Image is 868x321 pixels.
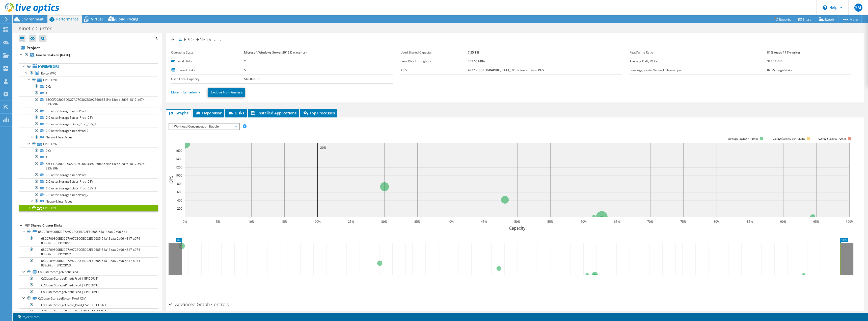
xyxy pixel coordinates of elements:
a: 0 C: [19,83,158,90]
b: Microsoft Windows Server 2019 Datacenter [244,50,307,55]
a: Hypervisors [19,63,158,70]
a: 68CCF09800BDD27A97C30CBD92E60685-54a13eaa-2d96-4817-a974-833c99b [19,96,158,108]
text: 0 [181,215,182,219]
span: Installed Applications [251,110,296,115]
text: 10% [248,219,254,224]
a: 68CCF09800BDD27A97C30CBD92E60685-54a13eaa-2d96-481 [19,229,158,235]
a: C:ClusterStorageEpicor_Prod_CSV [19,178,158,185]
text: 25% [348,219,354,224]
text: 1400 [175,157,182,161]
a: Project Notes [14,314,43,320]
a: 68CCF09800BDD27A97C30CBD92E60685-54a13eaa-2d96-4817-a974-833c99b | EPICORN3 [19,257,158,268]
a: C:ClusterStorageKineticProd | EPICORN3 [19,288,158,295]
label: Peak Aggregate Network Throughput [630,68,767,73]
a: Network Interfaces [19,134,158,141]
span: EpicorWFC [41,71,56,76]
text: 400 [177,198,182,203]
a: C:ClusterStorageKineticProd | EPICORN2 [19,282,158,288]
text: 40% [448,219,454,224]
a: EPICORN3 [19,205,158,211]
a: KineticHosts on [DATE] [19,52,158,58]
text: Capacity [509,225,526,231]
b: 5 [244,68,246,72]
span: Virtual [91,17,103,21]
text: 35% [414,219,420,224]
text: 200 [177,206,182,211]
text: 1600 [175,149,182,153]
label: Used Shared Capacity [400,50,468,55]
svg: \n [823,5,827,10]
a: C:ClusterStorageEpicor_Prod_CSV | EPICORN1 [19,302,158,308]
a: 1 [19,90,158,96]
text: 70% [647,219,653,224]
label: IOPS: [400,68,468,73]
a: C:ClusterStorageKineticProd [19,269,158,275]
a: Exclude From Analysis [208,88,245,97]
text: 30% [381,219,387,224]
text: 100% [846,219,854,224]
label: Average Daily Write [630,59,767,64]
b: 357.60 MB/s [468,59,486,63]
span: Cloud Pricing [115,17,138,21]
span: Performance [56,17,78,21]
a: C:ClusterStorageKineticProd | EPICORN1 [19,275,158,282]
a: EPICORN2 [19,141,158,147]
label: Peak Disk Throughput [400,59,468,64]
text: 65% [614,219,620,224]
text: 85% [747,219,753,224]
b: 4927 at [GEOGRAPHIC_DATA], 95th Percentile = 1972 [468,68,545,72]
a: C:ClusterStorageEpicor_Prod_CSV [19,114,158,121]
text: IOPS [168,176,174,184]
text: 80% [714,219,720,224]
a: C:ClusterStorageEpicor_Prod_CSV_3 [19,185,158,191]
a: More [838,15,862,23]
b: 82.55 megabits/s [767,68,792,72]
a: More Information [171,90,201,94]
text: 20% [315,219,321,224]
span: Top Processes [303,110,335,115]
a: EPICORN1 [19,77,158,83]
label: Shared Disks [171,68,244,73]
span: Disks [228,110,244,115]
text: Average latency >20ms [818,137,846,140]
label: Read/Write Ratio [630,50,767,55]
a: 68CCF09800BDD27A97C30CBD92E60685-54a13eaa-2d96-4817-a974-833c99b [19,161,158,172]
text: 800 [177,182,182,186]
text: 55% [547,219,553,224]
a: Project [19,44,158,52]
text: 20% [320,145,326,150]
label: Local Disks [171,59,244,64]
text: 95% [813,219,819,224]
a: C:ClusterStorageEpicor_Prod_CSV_3 [19,121,158,127]
text: 1200 [175,165,182,169]
a: 1 [19,154,158,160]
span: Hypervisor [195,110,222,115]
a: 0 C: [19,147,158,154]
b: KineticHosts on [DATE] [36,53,70,57]
label: Used Local Capacity [171,77,244,82]
text: 50% [514,219,520,224]
span: Workload Concentration Bubble [172,124,236,130]
b: 540.00 GiB [244,77,259,81]
a: C:ClusterStorageKineticProd_2 [19,128,158,134]
span: EPICORN3 [178,37,205,42]
a: Share [795,15,815,23]
b: 7.35 TiB [468,50,479,55]
span: Details [207,36,221,42]
a: 68CCF09800BDD27A97C30CBD92E60685-54a13eaa-2d96-4817-a974-833c99b | EPICORN1 [19,235,158,246]
a: C:ClusterStorageEpicor_Prod_CSV | EPICORN2 [19,308,158,315]
text: 0% [183,219,187,224]
a: C:ClusterStorageKineticProd_2 [19,191,158,198]
a: Export [815,15,838,23]
text: 5% [216,219,220,224]
b: 2 [244,59,246,63]
a: EpicorWFC [19,70,158,77]
text: 90% [780,219,786,224]
label: Operating System [171,50,244,55]
text: 1000 [175,173,182,178]
h2: Advanced Graph Controls [169,299,229,309]
a: C:ClusterStorageKineticProd [19,108,158,114]
text: 600 [177,190,182,194]
a: C:ClusterStorageEpicor_Prod_CSV [19,295,158,302]
a: C:ClusterStorageKineticProd [19,172,158,178]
